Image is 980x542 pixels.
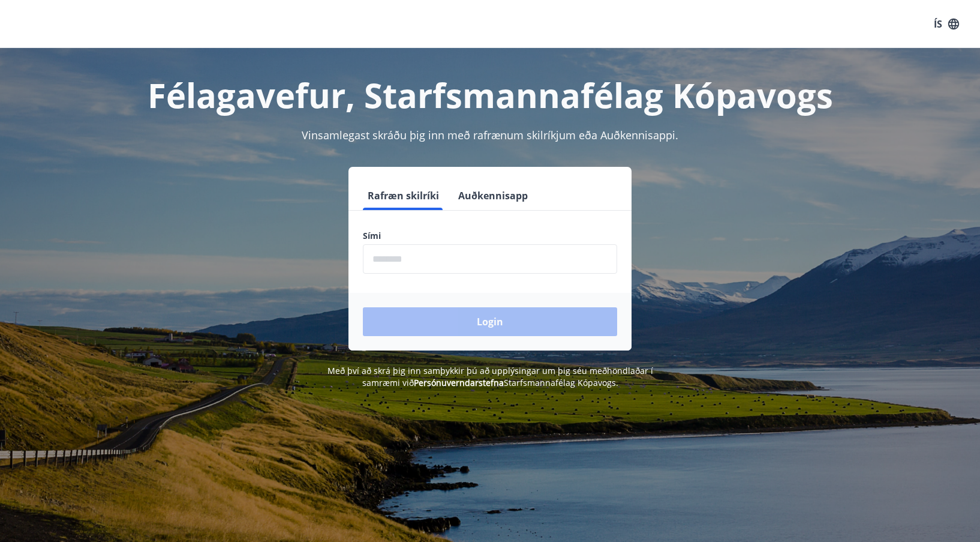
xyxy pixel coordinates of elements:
a: Persónuverndarstefna [414,377,504,388]
span: Með því að skrá þig inn samþykkir þú að upplýsingar um þig séu meðhöndlaðar í samræmi við Starfsm... [327,365,653,388]
span: Vinsamlegast skráðu þig inn með rafrænum skilríkjum eða Auðkennisappi. [302,128,678,142]
h1: Félagavefur, Starfsmannafélag Kópavogs [73,72,907,118]
button: Auðkennisapp [453,181,533,210]
button: Rafræn skilríki [363,181,444,210]
label: Sími [363,230,617,242]
button: ÍS [927,13,966,35]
